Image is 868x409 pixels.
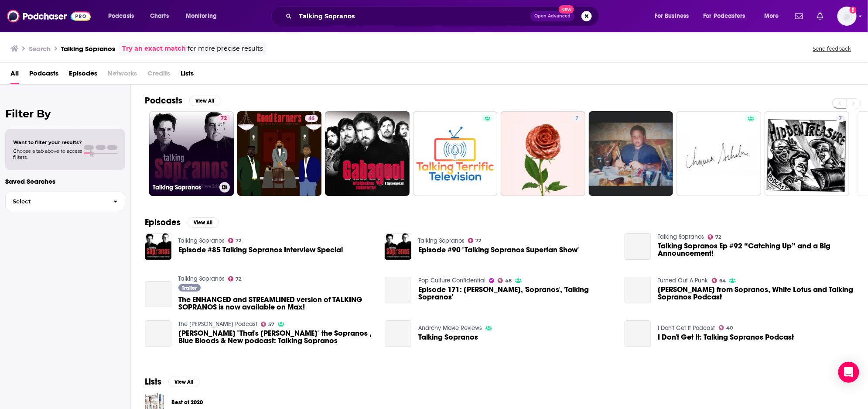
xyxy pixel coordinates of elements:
a: Talking Sopranos [658,233,704,241]
button: Show profile menu [837,7,857,26]
span: Logged in as rowan.sullivan [837,7,857,26]
h3: Search [29,45,51,53]
button: open menu [180,9,228,23]
button: open menu [649,9,700,23]
a: Charts [144,9,174,23]
a: 72 [217,115,230,122]
a: Pop Culture Confidential [418,277,485,284]
span: Podcasts [108,10,134,22]
img: Episode #85 Talking Sopranos Interview Special [145,233,171,260]
a: 64 [712,278,726,283]
a: Episode #85 Talking Sopranos Interview Special [178,246,343,254]
button: open menu [102,9,145,23]
a: Lists [181,66,194,84]
span: 72 [475,239,481,243]
a: Talking Sopranos Ep #92 “Catching Up” and a Big Announcement! [625,233,651,260]
a: Episodes [69,66,97,84]
span: More [764,10,779,22]
a: EpisodesView All [145,217,219,228]
a: 46 [237,111,322,196]
span: 7 [575,114,578,123]
span: Networks [108,66,137,84]
input: Search podcasts, credits, & more... [295,9,530,23]
span: 7 [839,114,842,123]
a: Steve Schrippa "That's Karens Ziti" the Sopranos , Blue Bloods & New podcast: Talking Sopranos [178,330,374,344]
a: 48 [498,278,512,283]
span: 72 [715,235,721,239]
a: Steve Schrippa "That's Karens Ziti" the Sopranos , Blue Bloods & New podcast: Talking Sopranos [145,320,171,347]
button: Select [5,192,125,211]
span: for more precise results [188,44,263,54]
a: 7 [765,111,849,196]
a: The ENHANCED and STREAMLINED version of TALKING SOPRANOS is now available on Max! [145,281,171,308]
span: 46 [308,114,314,123]
div: Open Intercom Messenger [838,362,859,383]
span: Trailer [182,285,197,291]
a: Episode 171: Steve Schirripa, 'Sopranos', 'Talking Sopranos' [418,286,614,301]
a: Talking Sopranos [385,320,411,347]
a: I Don't Get It: Talking Sopranos Podcast [658,333,794,341]
a: I Don't Get It: Talking Sopranos Podcast [625,320,651,347]
button: Send feedback [810,45,854,52]
a: Podcasts [29,66,58,84]
h2: Filter By [5,107,125,120]
h3: Talking Sopranos [61,45,115,53]
span: Choose a tab above to access filters. [13,148,82,160]
a: 7 [501,111,585,196]
a: 40 [719,325,733,330]
a: 46 [305,115,318,122]
img: Episode #90 "Talking Sopranos Superfan Show" [385,233,411,260]
a: 72 [468,238,482,243]
img: Podchaser - Follow, Share and Rate Podcasts [7,8,91,24]
span: [PERSON_NAME] from Sopranos, White Lotus and Talking Sopranos Podcast [658,286,854,301]
img: User Profile [837,7,857,26]
button: open menu [758,9,790,23]
span: 72 [221,114,227,123]
a: PodcastsView All [145,95,221,106]
button: open menu [698,9,758,23]
button: View All [188,217,219,228]
a: Talking Sopranos [418,237,465,244]
span: 72 [236,277,241,281]
h2: Podcasts [145,95,182,106]
span: Episode 171: [PERSON_NAME], 'Sopranos', 'Talking Sopranos' [418,286,614,301]
span: Monitoring [186,10,217,22]
span: 72 [236,239,241,243]
a: Talking Sopranos [178,275,225,282]
button: View All [168,377,200,387]
span: New [559,5,574,14]
span: Charts [150,10,169,22]
a: Turned Out A Punk [658,277,708,284]
a: All [10,66,19,84]
svg: Add a profile image [850,7,857,14]
a: Episode #90 "Talking Sopranos Superfan Show" [418,246,580,254]
a: Michael Imperioli from Sopranos, White Lotus and Talking Sopranos Podcast [658,286,854,301]
a: Try an exact match [122,44,186,54]
span: 48 [505,279,512,283]
a: The ENHANCED and STREAMLINED version of TALKING SOPRANOS is now available on Max! [178,296,374,311]
a: Episode 171: Steve Schirripa, 'Sopranos', 'Talking Sopranos' [385,277,411,303]
div: Search podcasts, credits, & more... [280,6,608,26]
span: 64 [719,279,726,283]
span: 57 [268,323,274,327]
a: Show notifications dropdown [792,9,806,24]
a: 7 [836,115,846,122]
span: Select [6,199,106,204]
a: ListsView All [145,376,200,387]
span: For Business [655,10,689,22]
span: Talking Sopranos [418,333,478,341]
span: Open Advanced [534,14,571,18]
h2: Lists [145,376,161,387]
a: 72Talking Sopranos [149,111,234,196]
a: Show notifications dropdown [813,9,827,24]
span: 40 [726,326,733,330]
a: Talking Sopranos Ep #92 “Catching Up” and a Big Announcement! [658,242,854,257]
